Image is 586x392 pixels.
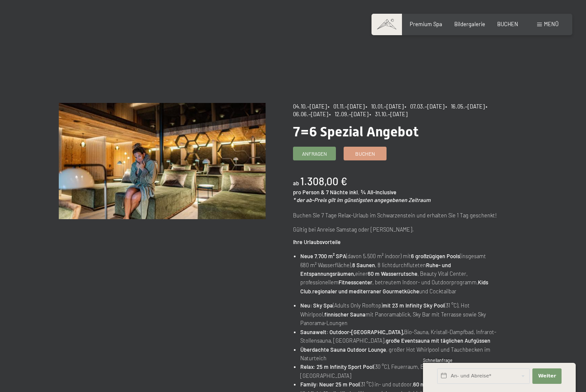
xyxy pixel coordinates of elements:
[544,21,559,27] span: Menü
[293,238,341,245] strong: Ihre Urlaubsvorteile
[293,103,490,118] span: • 06.06.–[DATE]
[369,111,408,118] span: • 31.10.–[DATE]
[293,103,327,110] span: 04.10.–[DATE]
[538,373,556,380] span: Weiter
[293,225,500,234] p: Gültig bei Anreise Samstag oder [PERSON_NAME].
[59,103,266,219] img: 7=6 Spezial Angebot
[344,147,386,160] a: Buchen
[410,21,442,27] a: Premium Spa
[411,253,460,259] strong: 6 großzügigen Pools
[454,21,485,27] a: Bildergalerie
[405,103,444,110] span: • 07.03.–[DATE]
[329,111,369,118] span: • 12.09.–[DATE]
[365,103,404,110] span: • 10.01.–[DATE]
[300,253,346,259] strong: Neue 7.700 m² SPA
[349,189,396,196] span: inkl. ¾ All-Inclusive
[383,302,444,309] strong: mit 23 m Infinity Sky Pool
[368,270,417,277] strong: 60 m Wasserrutsche
[300,262,451,277] strong: Ruhe- und Entspannungsräumen,
[300,362,500,380] li: (30 °C), Feuerraum, Bienenwaben und große [GEOGRAPHIC_DATA]
[302,150,327,157] span: Anfragen
[445,103,485,110] span: • 16.05.–[DATE]
[497,21,518,27] a: BUCHEN
[532,368,562,384] button: Weiter
[300,279,488,294] strong: Kids Club
[293,147,335,160] a: Anfragen
[312,288,419,295] strong: regionaler und mediterraner Gourmetküche
[300,252,500,296] li: (davon 5.500 m² indoor) mit (insgesamt 680 m² Wasserfläche), , 8 lichtdurchfluteten einer , Beaut...
[300,175,347,187] b: 1.308,00 €
[328,103,365,110] span: • 01.11.–[DATE]
[300,302,333,309] strong: Neu: Sky Spa
[300,328,500,345] li: Bio-Sauna, Kristall-Dampfbad, Infrarot-Stollensauna, [GEOGRAPHIC_DATA],
[300,346,386,353] strong: Überdachte Sauna Outdoor Lounge
[386,337,490,344] strong: große Eventsauna mit täglichen Aufgüssen
[300,363,374,370] strong: Relax: 25 m Infinity Sport Pool
[300,301,500,327] li: (Adults Only Rooftop) (31 °C), Hot Whirlpool, mit Panoramablick, Sky Bar mit Terrasse sowie Sky P...
[293,211,500,220] p: Buchen Sie 7 Tage Relax-Urlaub im Schwarzenstein und erhalten Sie 1 Tag geschenkt!
[423,358,453,363] span: Schnellanfrage
[293,180,299,187] span: ab
[338,279,372,286] strong: Fitnesscenter
[293,189,325,196] span: pro Person &
[326,189,348,196] span: 7 Nächte
[352,262,375,268] strong: 8 Saunen
[300,329,404,335] strong: Saunawelt: Outdoor-[GEOGRAPHIC_DATA],
[300,345,500,363] li: , großer Hot Whirlpool und Tauchbecken im Naturteich
[355,150,375,157] span: Buchen
[293,124,419,140] span: 7=6 Spezial Angebot
[293,196,431,203] em: * der ab-Preis gilt im günstigsten angegebenen Zeitraum
[300,381,359,388] strong: Family: Neuer 25 m Pool
[324,311,365,318] strong: finnischer Sauna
